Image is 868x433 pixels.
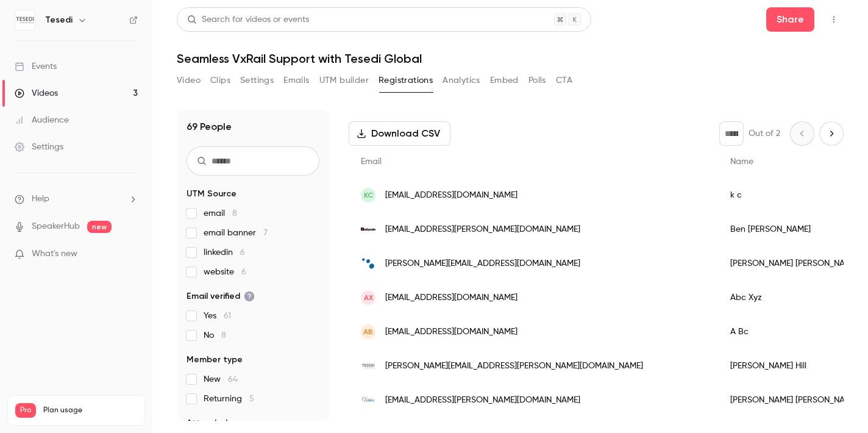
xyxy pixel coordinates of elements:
[204,227,268,239] span: email banner
[528,71,546,90] button: Polls
[224,312,231,320] span: 61
[749,127,780,140] p: Out of 2
[187,290,255,302] span: Email verified
[228,375,238,384] span: 64
[32,193,49,206] span: Help
[363,326,373,337] span: AB
[241,268,246,276] span: 6
[15,193,138,206] li: help-dropdown-opener
[204,266,246,278] span: website
[32,220,80,233] a: SpeakerHub
[240,248,245,257] span: 6
[240,71,274,90] button: Settings
[819,121,844,146] button: Next page
[361,256,375,271] img: supportwarehouse.com
[15,87,58,99] div: Videos
[385,257,580,270] span: [PERSON_NAME][EMAIL_ADDRESS][DOMAIN_NAME]
[385,292,518,304] span: [EMAIL_ADDRESS][DOMAIN_NAME]
[187,188,237,200] span: UTM Source
[15,141,63,153] div: Settings
[364,190,373,201] span: kc
[361,157,382,166] span: Email
[177,71,201,90] button: Video
[385,360,643,373] span: [PERSON_NAME][EMAIL_ADDRESS][PERSON_NAME][DOMAIN_NAME]
[123,249,138,260] iframe: Noticeable Trigger
[87,221,112,233] span: new
[385,394,580,407] span: [EMAIL_ADDRESS][PERSON_NAME][DOMAIN_NAME]
[349,121,450,146] button: Download CSV
[177,51,844,66] h1: Seamless VxRail Support with Tesedi Global
[263,229,268,237] span: 7
[361,393,375,407] img: zeiders.com
[556,71,572,90] button: CTA
[730,157,753,166] span: Name
[187,354,243,366] span: Member type
[361,222,375,237] img: bodycote.com
[385,326,518,338] span: [EMAIL_ADDRESS][DOMAIN_NAME]
[204,207,237,220] span: email
[204,393,254,405] span: Returning
[210,71,230,90] button: Clips
[319,71,369,90] button: UTM builder
[15,60,57,73] div: Events
[15,10,35,30] img: Tesedi
[43,406,137,415] span: Plan usage
[15,403,36,418] span: Pro
[385,189,518,202] span: [EMAIL_ADDRESS][DOMAIN_NAME]
[364,292,373,303] span: AX
[204,246,245,259] span: linkedin
[221,331,226,340] span: 8
[204,329,226,342] span: No
[824,10,844,29] button: Top Bar Actions
[32,248,77,260] span: What's new
[204,373,238,385] span: New
[379,71,433,90] button: Registrations
[283,71,309,90] button: Emails
[45,14,73,26] h6: Tesedi
[766,7,814,32] button: Share
[249,395,254,403] span: 5
[443,71,480,90] button: Analytics
[15,114,69,126] div: Audience
[385,223,580,236] span: [EMAIL_ADDRESS][PERSON_NAME][DOMAIN_NAME]
[490,71,519,90] button: Embed
[187,120,232,134] h1: 69 People
[361,359,375,373] img: tesedi.com
[187,417,227,429] span: Attended
[204,310,231,322] span: Yes
[187,13,309,26] div: Search for videos or events
[232,209,237,218] span: 8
